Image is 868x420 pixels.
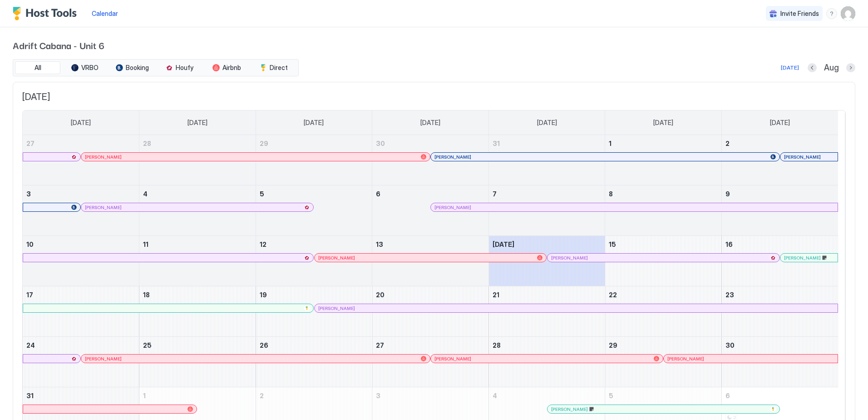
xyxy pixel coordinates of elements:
[376,392,380,400] span: 3
[23,135,139,185] td: July 27, 2025
[722,337,838,354] a: August 30, 2025
[139,236,256,253] a: August 11, 2025
[551,406,588,412] span: [PERSON_NAME]
[376,190,380,198] span: 6
[23,236,139,253] a: August 10, 2025
[139,135,256,152] a: July 28, 2025
[260,190,264,198] span: 5
[653,119,673,127] span: [DATE]
[605,337,721,354] a: August 29, 2025
[493,392,497,400] span: 4
[372,337,488,354] a: August 27, 2025
[85,154,426,160] div: [PERSON_NAME]
[605,135,721,152] a: August 1, 2025
[139,337,256,387] td: August 25, 2025
[23,236,139,286] td: August 10, 2025
[434,356,471,362] span: [PERSON_NAME]
[256,236,372,286] td: August 12, 2025
[609,392,613,400] span: 5
[722,387,838,404] a: September 6, 2025
[411,110,449,135] a: Wednesday
[609,190,613,198] span: 8
[256,135,372,152] a: July 29, 2025
[770,119,790,127] span: [DATE]
[318,255,355,261] span: [PERSON_NAME]
[725,291,734,299] span: 23
[157,61,202,74] button: Houfy
[376,140,385,147] span: 30
[295,110,333,135] a: Tuesday
[256,337,372,387] td: August 26, 2025
[256,135,372,185] td: July 29, 2025
[605,286,722,337] td: August 22, 2025
[23,286,139,303] a: August 17, 2025
[256,387,372,404] a: September 2, 2025
[143,392,146,400] span: 1
[187,119,207,127] span: [DATE]
[784,255,834,261] div: [PERSON_NAME]
[376,240,383,248] span: 13
[779,62,800,73] button: [DATE]
[605,337,722,387] td: August 29, 2025
[493,140,500,147] span: 31
[551,406,776,412] div: [PERSON_NAME]
[434,356,659,362] div: [PERSON_NAME]
[841,6,855,21] div: User profile
[493,240,514,248] span: [DATE]
[318,305,355,311] span: [PERSON_NAME]
[609,140,612,147] span: 1
[143,341,152,349] span: 25
[605,286,721,303] a: August 22, 2025
[71,119,91,127] span: [DATE]
[781,64,799,72] div: [DATE]
[85,205,310,210] div: [PERSON_NAME]
[143,190,148,198] span: 4
[85,356,122,362] span: [PERSON_NAME]
[81,64,99,72] span: VRBO
[13,7,81,20] div: Host Tools Logo
[372,185,488,202] a: August 6, 2025
[22,91,846,103] span: [DATE]
[260,341,268,349] span: 26
[143,291,150,299] span: 18
[372,286,489,337] td: August 20, 2025
[605,236,721,253] a: August 15, 2025
[434,205,834,210] div: [PERSON_NAME]
[551,255,776,261] div: [PERSON_NAME]
[372,185,489,236] td: August 6, 2025
[23,135,139,152] a: July 27, 2025
[23,337,139,354] a: August 24, 2025
[605,236,722,286] td: August 15, 2025
[139,286,256,303] a: August 18, 2025
[92,9,118,18] a: Calendar
[139,286,256,337] td: August 18, 2025
[784,154,821,160] span: [PERSON_NAME]
[260,392,264,400] span: 2
[23,185,139,236] td: August 3, 2025
[489,135,605,152] a: July 31, 2025
[143,240,148,248] span: 11
[222,64,241,72] span: Airbnb
[826,8,837,19] div: menu
[605,185,721,202] a: August 8, 2025
[489,337,605,354] a: August 28, 2025
[256,185,372,202] a: August 5, 2025
[270,64,288,72] span: Direct
[318,255,542,261] div: [PERSON_NAME]
[256,286,372,337] td: August 19, 2025
[256,236,372,253] a: August 12, 2025
[139,185,256,202] a: August 4, 2025
[109,61,155,74] button: Booking
[62,61,108,74] button: VRBO
[13,59,299,76] div: tab-group
[126,64,149,72] span: Booking
[605,135,722,185] td: August 1, 2025
[609,240,616,248] span: 15
[178,110,217,135] a: Monday
[493,190,497,198] span: 7
[725,341,735,349] span: 30
[721,185,838,236] td: August 9, 2025
[784,255,821,261] span: [PERSON_NAME]
[260,291,267,299] span: 19
[722,286,838,303] a: August 23, 2025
